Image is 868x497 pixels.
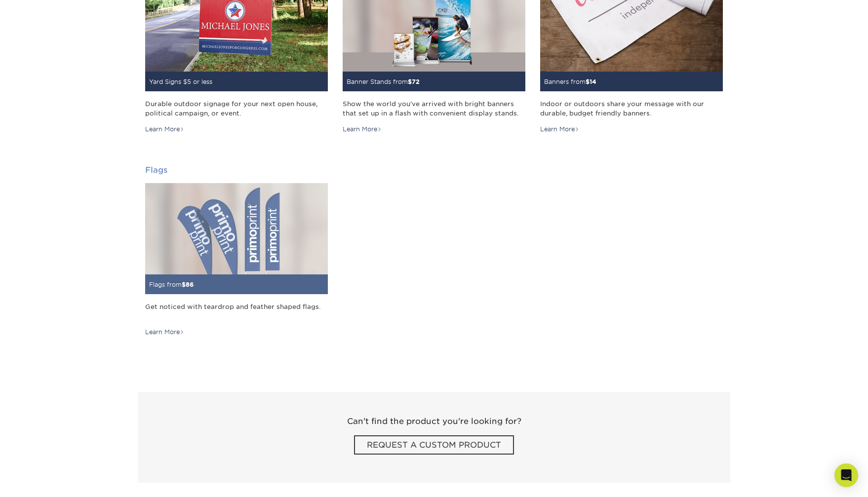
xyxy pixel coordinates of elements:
span: $ [182,281,186,288]
span: REQUEST A CUSTOM PRODUCT [354,435,514,455]
small: Flags from [149,281,194,288]
div: Durable outdoor signage for your next open house, political campaign, or event. [145,99,328,118]
span: Can't find the product you're looking for? [145,416,723,439]
span: 14 [590,78,596,85]
span: 72 [412,78,420,85]
span: 86 [186,281,194,288]
h2: Flags [145,165,328,175]
a: Can't find the product you're looking for? REQUEST A CUSTOM PRODUCT [138,392,730,483]
div: Open Intercom Messenger [834,463,858,487]
div: Learn More [343,125,382,134]
a: Flags Flags from$86 Get noticed with teardrop and feather shaped flags. Learn More [145,165,328,337]
img: Flags [145,183,328,274]
small: Yard Signs $5 or less [149,78,212,85]
small: Banner Stands from [347,78,420,85]
div: Learn More [145,328,184,337]
div: Get noticed with teardrop and feather shaped flags. [145,302,328,321]
span: $ [586,78,590,85]
div: Indoor or outdoors share your message with our durable, budget friendly banners. [540,99,723,118]
div: Learn More [540,125,579,134]
div: Learn More [145,125,184,134]
span: $ [408,78,412,85]
small: Banners from [544,78,596,85]
div: Show the world you've arrived with bright banners that set up in a flash with convenient display ... [343,99,525,118]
